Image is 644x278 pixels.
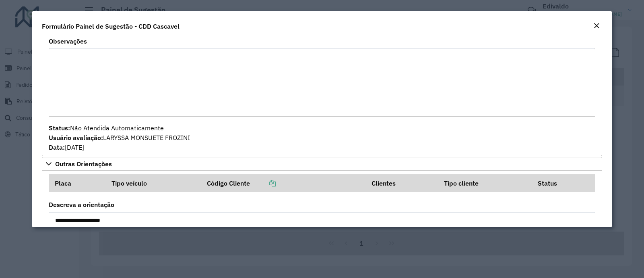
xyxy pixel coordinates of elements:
th: Clientes [366,175,438,192]
span: Outras Orientações [55,161,112,167]
th: Tipo cliente [438,175,532,192]
strong: Usuário avaliação: [49,134,103,142]
em: Fechar [593,23,600,29]
span: Não Atendida Automaticamente LARYSSA MONSUETE FROZINI [DATE] [49,124,190,151]
th: Código Cliente [202,175,366,192]
button: Close [591,21,602,31]
label: Observações [49,36,87,46]
th: Tipo veículo [106,175,201,192]
strong: Data: [49,143,65,151]
a: Copiar [250,179,276,187]
label: Descreva a orientação [49,200,114,209]
th: Placa [49,175,106,192]
a: Outras Orientações [42,157,602,171]
th: Status [532,175,595,192]
strong: Status: [49,124,70,132]
h4: Formulário Painel de Sugestão - CDD Cascavel [42,21,180,31]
